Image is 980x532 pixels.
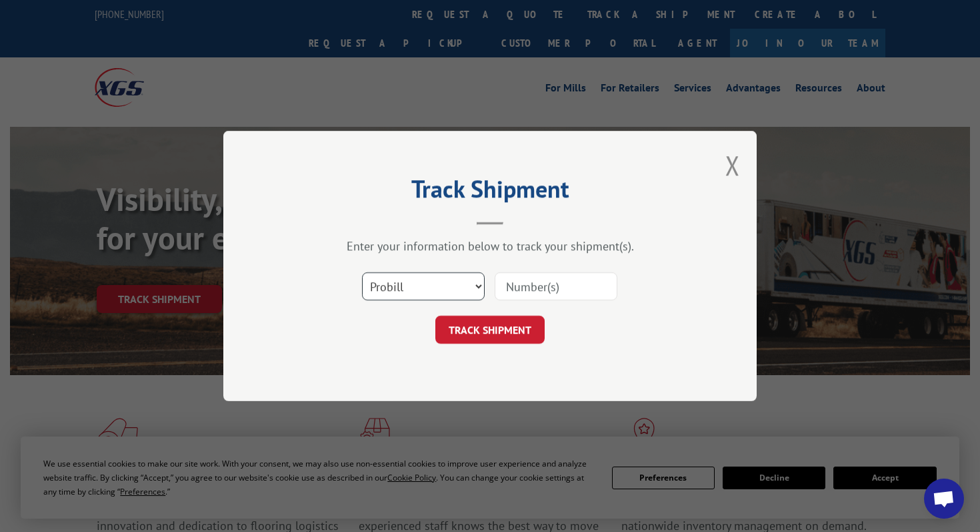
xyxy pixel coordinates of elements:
div: Enter your information below to track your shipment(s). [290,238,690,254]
input: Number(s) [495,272,617,300]
button: Close modal [725,148,740,183]
h2: Track Shipment [290,180,690,205]
div: Open chat [924,479,964,519]
button: TRACK SHIPMENT [435,316,545,344]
